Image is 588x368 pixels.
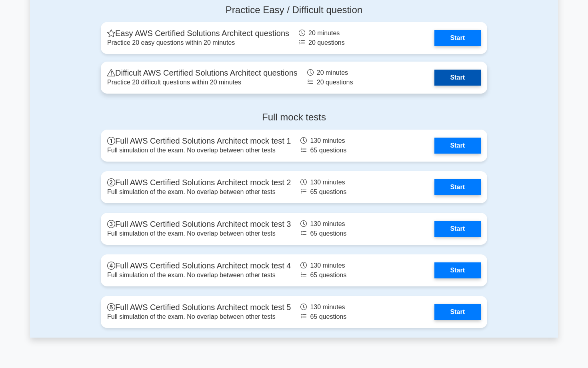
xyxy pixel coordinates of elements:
a: Start [434,179,481,195]
a: Start [434,70,481,86]
a: Start [434,262,481,278]
h4: Full mock tests [101,112,487,123]
a: Start [434,30,481,46]
h4: Practice Easy / Difficult question [101,4,487,16]
a: Start [434,138,481,154]
a: Start [434,304,481,320]
a: Start [434,221,481,237]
